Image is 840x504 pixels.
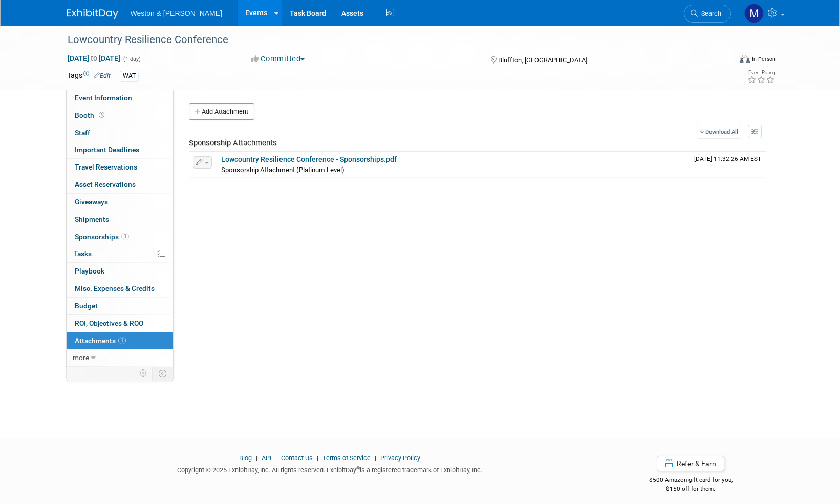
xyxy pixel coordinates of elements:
a: Staff [67,124,173,141]
a: Giveaways [67,194,173,211]
span: Event Information [75,94,132,102]
span: Sponsorship Attachment (Platinum Level) [221,166,344,174]
div: Event Rating [747,70,775,75]
div: $150 off for them. [608,485,773,493]
td: Personalize Event Tab Strip [135,367,153,380]
div: $500 Amazon gift card for you, [608,469,773,493]
span: Shipments [75,215,109,223]
button: Add Attachment [189,103,254,120]
a: ROI, Objectives & ROO [67,315,173,332]
a: Event Information [67,90,173,107]
a: Playbook [67,263,173,280]
span: to [89,54,99,62]
a: Misc. Expenses & Credits [67,280,173,297]
span: Misc. Expenses & Credits [75,284,155,292]
a: Asset Reservations [67,176,173,193]
a: Lowcountry Resilience Conference - Sponsorships.pdf [221,155,397,163]
span: | [253,454,260,462]
a: Refer & Earn [657,456,724,471]
span: Important Deadlines [75,145,139,154]
span: [DATE] [DATE] [67,54,121,63]
div: Event Format [671,53,776,69]
span: Booth [75,111,106,119]
span: Staff [75,129,90,137]
span: Weston & [PERSON_NAME] [131,9,222,17]
td: Tags [67,70,111,82]
img: ExhibitDay [67,9,118,19]
span: Budget [75,302,98,310]
a: Edit [94,72,111,79]
img: Format-Inperson.png [740,55,750,63]
td: Toggle Event Tabs [152,367,173,380]
a: Blog [239,454,252,462]
span: Asset Reservations [75,180,136,188]
button: Committed [248,54,309,65]
span: 1 [121,233,129,240]
a: Budget [67,298,173,314]
span: Bluffton, [GEOGRAPHIC_DATA] [498,56,587,64]
a: Download All [697,125,741,139]
a: Travel Reservations [67,159,173,176]
span: Attachments [75,337,126,345]
sup: ® [356,466,360,471]
span: ROI, Objectives & ROO [75,319,143,327]
a: Shipments [67,211,173,228]
span: Booth not reserved yet [97,111,106,119]
td: Upload Timestamp [690,152,766,177]
a: API [262,454,271,462]
a: Search [684,5,731,23]
span: Sponsorship Attachments [189,138,277,148]
div: WAT [120,71,139,81]
div: Copyright © 2025 ExhibitDay, Inc. All rights reserved. ExhibitDay is a registered trademark of Ex... [67,463,593,475]
a: Privacy Policy [380,454,420,462]
span: Playbook [75,267,104,275]
a: Sponsorships1 [67,228,173,245]
span: Travel Reservations [75,163,137,171]
div: In-Person [751,55,776,63]
span: | [273,454,279,462]
img: Mary Ann Trujillo [744,4,764,23]
span: (1 day) [122,56,141,62]
a: Important Deadlines [67,141,173,158]
span: Upload Timestamp [694,155,761,162]
a: Attachments1 [67,332,173,349]
a: Booth [67,107,173,124]
span: Sponsorships [75,233,129,241]
a: Contact Us [281,454,313,462]
span: Tasks [74,249,92,258]
span: Search [698,10,721,17]
a: Terms of Service [322,454,371,462]
span: Giveaways [75,198,108,206]
a: Tasks [67,245,173,262]
a: more [67,349,173,366]
div: Lowcountry Resilience Conference [64,31,716,49]
span: 1 [118,337,126,344]
span: | [372,454,379,462]
span: more [73,353,89,362]
span: | [314,454,321,462]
